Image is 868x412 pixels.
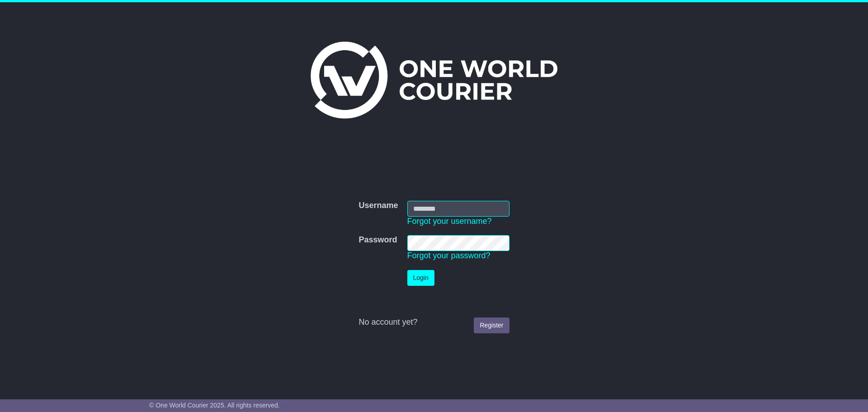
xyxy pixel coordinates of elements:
button: Login [407,270,434,286]
div: No account yet? [359,317,509,327]
label: Username [359,201,398,211]
span: © One World Courier 2025. All rights reserved. [149,402,280,409]
a: Forgot your username? [407,217,492,226]
img: One World [311,42,557,118]
a: Register [474,317,509,333]
label: Password [359,235,397,245]
a: Forgot your password? [407,251,491,260]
